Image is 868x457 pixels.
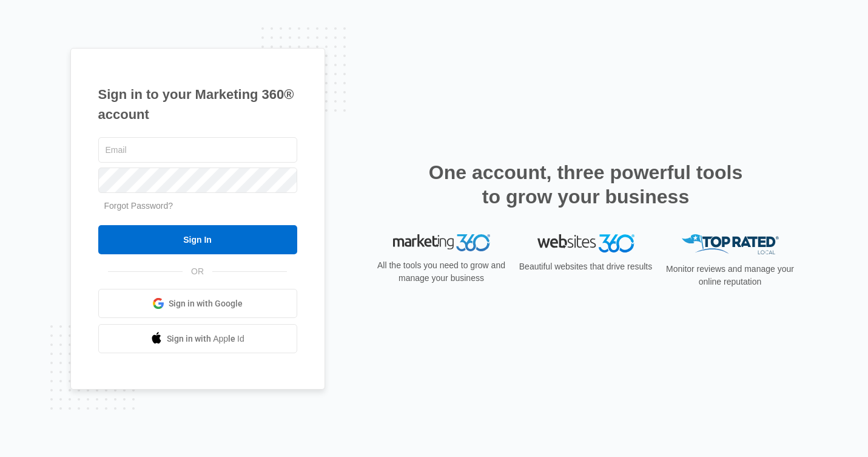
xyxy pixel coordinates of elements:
[374,260,510,285] p: All the tools you need to grow and manage your business
[662,263,798,288] p: Monitor reviews and manage your online reputation
[682,234,779,254] img: Top Rated Local
[169,297,243,310] span: Sign in with Google
[183,265,212,278] span: OR
[98,289,297,318] a: Sign in with Google
[98,137,297,163] input: Email
[518,261,654,274] p: Beautiful websites that drive results
[104,201,173,211] a: Forgot Password?
[98,324,297,353] a: Sign in with Apple Id
[167,333,244,345] span: Sign in with Apple Id
[98,84,297,124] h1: Sign in to your Marketing 360® account
[98,225,297,254] input: Sign In
[393,234,490,251] img: Marketing 360
[425,160,747,209] h2: One account, three powerful tools to grow your business
[537,234,634,252] img: Websites 360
